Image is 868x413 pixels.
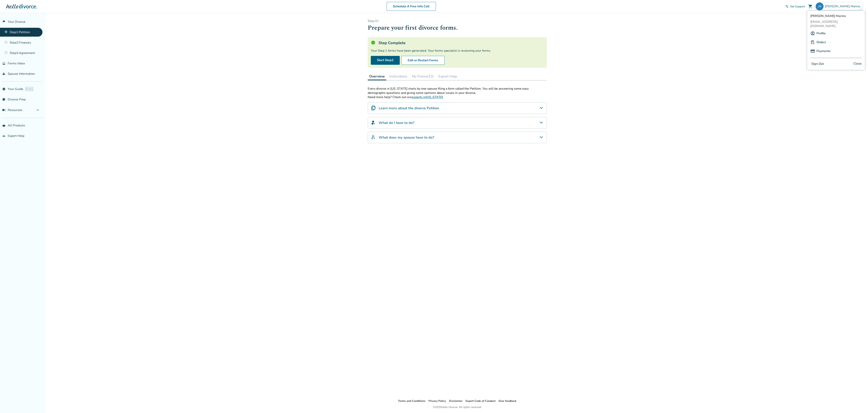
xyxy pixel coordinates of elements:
a: Start Step2 [371,56,400,65]
div: Learn more about the divorce Petition [368,102,547,114]
span: Get Support [790,5,805,8]
h4: What do I have to do? [379,120,414,125]
span: phone_in_talk [785,5,788,8]
a: Terms and Conditions [398,399,425,403]
button: Overview [368,72,386,80]
button: Sign Out [810,61,825,67]
img: A [810,31,815,36]
img: What do I have to do? [371,120,376,125]
p: Step 0 1 [368,19,547,23]
h1: Prepare your first divorce forms. [368,23,547,33]
span: menu_book [2,109,5,112]
a: Profile [816,30,826,37]
span: explore [2,87,5,91]
span: Resources [2,108,22,112]
li: Give feedback [499,399,517,403]
p: Need more help? Check out our . [368,95,547,99]
a: Schedule A Free Info Call [387,2,436,11]
img: What does my spouse have to do? [371,135,376,140]
h4: What does my spouse have to do? [379,135,434,140]
h5: Step Complete [379,40,406,45]
span: inbox [2,62,5,65]
img: P [810,49,815,53]
iframe: Chat Widget [849,394,868,413]
div: Your Step 1 forms have been generated. Your forms specialist is reviewing your forms. [371,49,544,53]
img: jmarino949@gmail.com [816,3,823,10]
button: Instructions [388,72,409,80]
button: My Forms(22) [410,72,435,80]
span: people [2,72,5,75]
button: Edit or Restart Forms [401,56,445,65]
a: Orders [816,39,826,46]
a: phone_in_talkGet Support [785,5,805,8]
span: Close [854,61,862,67]
span: [EMAIL_ADDRESS][DOMAIN_NAME] [810,20,862,28]
li: Disclaimer [449,399,462,403]
img: Learn more about the divorce Petition [371,106,376,110]
span: [PERSON_NAME] Marino [810,14,862,18]
span: list_alt_check [2,98,5,101]
img: P [810,40,815,45]
button: Expert Help [437,72,459,80]
span: shopping_basket [2,124,5,127]
a: Payments [816,47,831,55]
a: Privacy Policy [428,399,446,403]
div: What do I have to do? [368,117,547,129]
div: What does my spouse have to do? [368,132,547,143]
p: Every divorce in [US_STATE] starts by one spouse filing a form called the Petition. You will be a... [368,87,547,95]
div: © 2025 Hello Divorce. All rights reserved. [433,405,482,410]
span: AI beta [25,87,33,91]
span: flag_2 [2,20,5,23]
span: expand_more [36,108,40,112]
span: Forms Inbox [8,61,25,66]
span: groups [2,134,5,137]
h4: Learn more about the divorce Petition [379,106,439,111]
span: shopping_cart [808,4,813,9]
a: experts in[US_STATE] [412,95,443,99]
span: [PERSON_NAME] Marino [825,4,862,8]
a: Expert Code of Conduct [466,399,495,403]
